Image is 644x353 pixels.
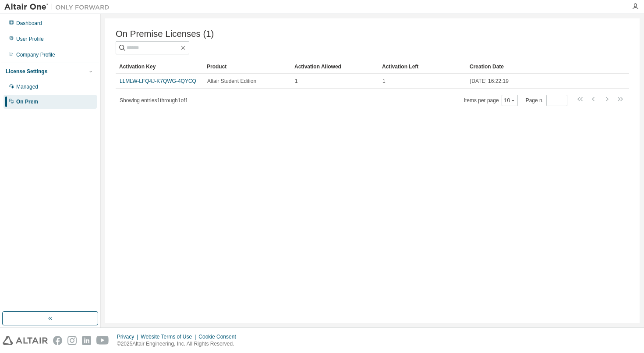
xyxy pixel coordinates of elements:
[295,78,298,85] span: 1
[207,60,287,74] div: Product
[16,20,42,27] div: Dashboard
[16,98,38,105] div: On Prem
[119,60,200,74] div: Activation Key
[470,60,591,74] div: Creation Date
[16,36,44,43] div: User Profile
[504,97,516,104] button: 10
[382,60,463,74] div: Activation Left
[120,78,196,84] a: LLMLW-LFQ4J-K7QWG-4QYCQ
[198,333,241,340] div: Cookie Consent
[116,29,214,39] span: On Premise Licenses (1)
[120,97,188,103] span: Showing entries 1 through 1 of 1
[3,336,48,345] img: altair_logo.svg
[16,51,55,58] div: Company Profile
[526,95,567,106] span: Page n.
[117,340,241,348] p: © 2025 Altair Engineering, Inc. All Rights Reserved.
[464,95,518,106] span: Items per page
[141,333,198,340] div: Website Terms of Use
[53,336,62,345] img: facebook.svg
[294,60,375,74] div: Activation Allowed
[16,83,38,90] div: Managed
[6,68,47,75] div: License Settings
[96,336,109,345] img: youtube.svg
[207,78,256,85] span: Altair Student Edition
[67,336,77,345] img: instagram.svg
[117,333,141,340] div: Privacy
[470,78,509,85] span: [DATE] 16:22:19
[382,78,386,85] span: 1
[4,3,114,11] img: Altair One
[82,336,91,345] img: linkedin.svg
